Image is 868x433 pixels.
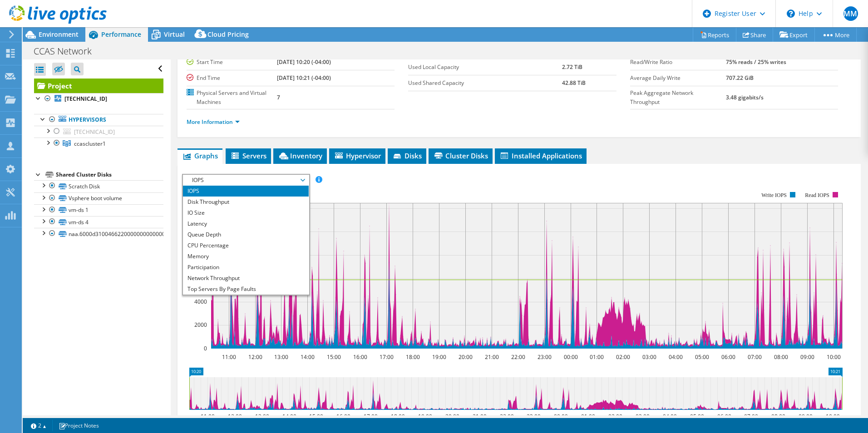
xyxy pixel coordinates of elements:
[511,353,525,361] text: 22:00
[34,138,163,149] a: ccascluster1
[800,353,814,361] text: 09:00
[34,192,163,204] a: Vsphere boot volume
[774,353,788,361] text: 08:00
[608,413,622,420] text: 02:00
[187,175,304,186] span: IOPS
[187,89,277,107] label: Physical Servers and Virtual Machines
[274,353,288,361] text: 13:00
[744,413,758,420] text: 07:00
[34,180,163,192] a: Scratch Disk
[747,353,761,361] text: 07:00
[726,93,764,101] b: 3.48 gigabits/s
[34,79,163,93] a: Project
[255,413,269,420] text: 13:00
[230,151,266,160] span: Servers
[445,413,459,420] text: 20:00
[183,273,309,284] li: Network Throughput
[277,93,280,101] b: 7
[408,63,562,72] label: Used Local Capacity
[248,353,262,361] text: 12:00
[300,353,314,361] text: 14:00
[390,413,404,420] text: 18:00
[717,413,731,420] text: 06:00
[630,74,726,83] label: Average Daily Write
[194,298,207,305] text: 4000
[222,353,236,361] text: 11:00
[200,413,214,420] text: 11:00
[668,353,682,361] text: 04:00
[363,413,377,420] text: 17:00
[499,151,582,160] span: Installed Applications
[34,93,163,105] a: [TECHNICAL_ID]
[30,46,106,56] h1: CCAS Network
[721,353,735,361] text: 06:00
[101,30,141,39] span: Performance
[773,28,815,42] a: Export
[392,151,422,160] span: Disks
[563,353,577,361] text: 00:00
[726,58,786,66] b: 75% reads / 25% writes
[553,413,567,420] text: 00:00
[589,353,603,361] text: 01:00
[336,413,350,420] text: 16:00
[207,30,249,39] span: Cloud Pricing
[662,413,676,420] text: 04:00
[25,420,53,431] a: 2
[798,413,812,420] text: 09:00
[187,58,277,67] label: Start Time
[277,58,331,66] b: [DATE] 10:20 (-04:00)
[183,229,309,240] li: Queue Depth
[695,353,709,361] text: 05:00
[581,413,595,420] text: 01:00
[309,413,323,420] text: 15:00
[805,192,829,198] text: Read IOPS
[52,420,105,431] a: Project Notes
[282,413,296,420] text: 14:00
[379,353,393,361] text: 17:00
[484,353,498,361] text: 21:00
[277,74,331,82] b: [DATE] 10:21 (-04:00)
[432,353,446,361] text: 19:00
[183,284,309,295] li: Top Servers By Page Faults
[787,10,795,18] svg: \n
[433,151,488,160] span: Cluster Disks
[826,353,840,361] text: 10:00
[693,28,736,42] a: Reports
[334,151,381,160] span: Hypervisor
[183,251,309,262] li: Memory
[690,413,704,420] text: 05:00
[472,413,486,420] text: 21:00
[204,344,207,352] text: 0
[34,216,163,228] a: vm-ds 4
[56,169,163,180] div: Shared Cluster Disks
[499,413,513,420] text: 22:00
[182,151,218,160] span: Graphs
[635,413,649,420] text: 03:00
[227,413,242,420] text: 12:00
[39,30,79,39] span: Environment
[183,218,309,229] li: Latency
[537,353,551,361] text: 23:00
[34,204,163,216] a: vm-ds 1
[843,6,858,21] span: MM
[825,413,839,420] text: 10:00
[326,353,340,361] text: 15:00
[183,197,309,207] li: Disk Throughput
[418,413,432,420] text: 19:00
[194,321,207,329] text: 2000
[74,140,106,148] span: ccascluster1
[183,240,309,251] li: CPU Percentage
[814,28,857,42] a: More
[187,74,277,83] label: End Time
[405,353,419,361] text: 18:00
[183,262,309,273] li: Participation
[408,79,562,88] label: Used Shared Capacity
[642,353,656,361] text: 03:00
[726,74,754,82] b: 707.22 GiB
[34,126,163,138] a: [TECHNICAL_ID]
[458,353,472,361] text: 20:00
[34,114,163,126] a: Hypervisors
[562,79,586,87] b: 42.88 TiB
[64,95,107,103] b: [TECHNICAL_ID]
[736,28,773,42] a: Share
